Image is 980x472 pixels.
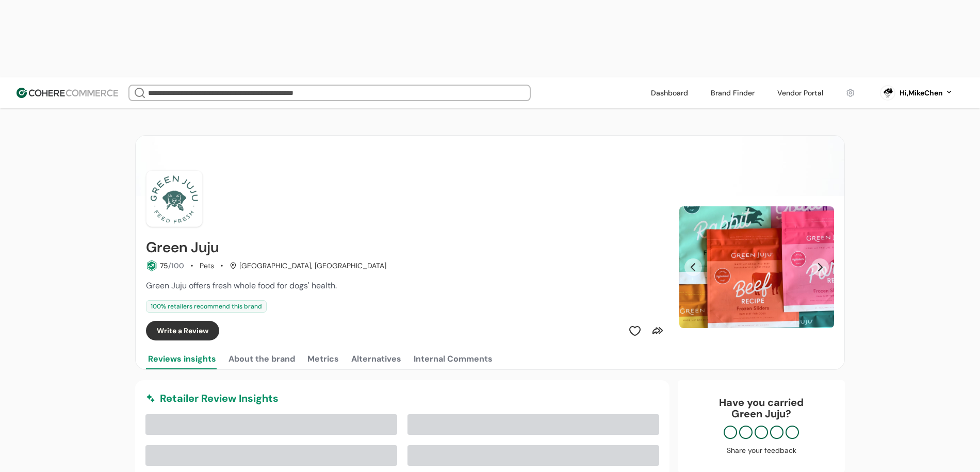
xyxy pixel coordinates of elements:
[136,136,844,196] img: Brand cover image
[146,280,337,291] span: Green Juju offers fresh whole food for dogs' health.
[349,349,403,369] button: Alternatives
[679,206,834,328] div: Carousel
[679,206,834,328] div: Slide 1
[146,239,219,256] h2: Green Juju
[146,300,267,313] div: 100 % retailers recommend this brand
[414,353,493,365] div: Internal Comments
[200,261,214,271] div: Pets
[146,349,218,369] button: Reviews insights
[880,85,895,101] svg: 0 percent
[900,88,943,99] div: Hi, MikeChen
[900,88,953,99] button: Hi,MikeChen
[146,321,219,340] button: Write a Review
[684,258,702,276] button: Previous Slide
[811,258,829,276] button: Next Slide
[679,206,834,328] img: Slide 0
[688,445,835,456] div: Share your feedback
[688,408,835,419] p: Green Juju ?
[145,390,659,406] div: Retailer Review Insights
[160,261,168,270] span: 75
[146,170,203,227] img: Brand Photo
[226,349,297,369] button: About the brand
[688,397,835,419] div: Have you carried
[230,261,386,271] div: [GEOGRAPHIC_DATA], [GEOGRAPHIC_DATA]
[17,88,118,98] img: Cohere Logo
[305,349,341,369] button: Metrics
[168,261,184,270] span: /100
